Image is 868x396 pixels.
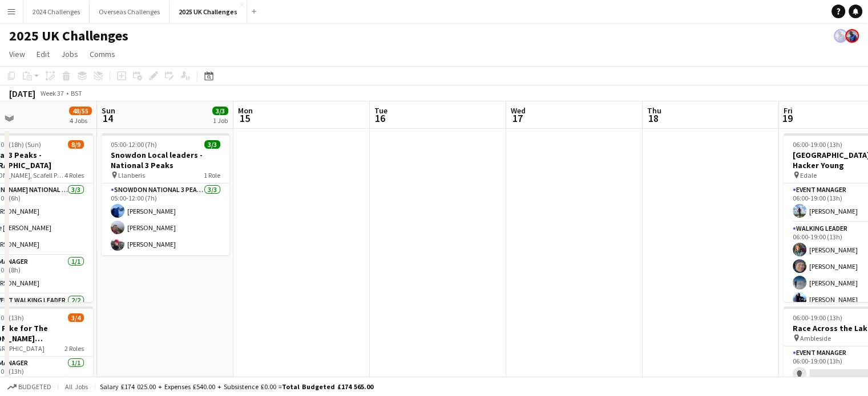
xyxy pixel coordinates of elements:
a: Jobs [56,47,83,62]
button: Overseas Challenges [90,1,169,23]
a: View [5,47,30,62]
div: Salary £174 025.00 + Expenses £540.00 + Subsistence £0.00 = [100,382,373,391]
app-user-avatar: Andy Baker [834,29,847,43]
a: Edit [32,47,54,62]
span: Jobs [61,49,78,59]
span: Total Budgeted £174 565.00 [282,382,373,391]
button: 2024 Challenges [23,1,90,23]
button: Budgeted [6,381,53,393]
span: Edit [37,49,50,59]
span: All jobs [63,382,90,391]
h1: 2025 UK Challenges [9,27,128,44]
span: Week 37 [38,89,66,97]
span: View [9,49,25,59]
div: [DATE] [9,88,35,99]
span: Comms [90,49,115,59]
a: Comms [85,47,120,62]
button: 2025 UK Challenges [169,1,247,23]
div: BST [71,89,82,97]
app-user-avatar: Andy Baker [845,29,859,43]
span: Budgeted [18,383,51,391]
